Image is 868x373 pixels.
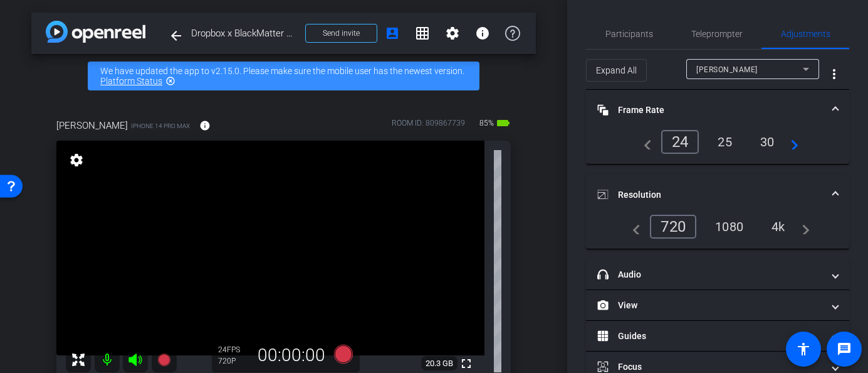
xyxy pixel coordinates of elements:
[323,28,360,38] span: Send invite
[131,121,190,131] span: iPhone 14 Pro Max
[88,62,479,90] div: We have updated the app to v2.15.0. Please make sure the mobile user has the newest version.
[625,219,641,234] mat-icon: navigate_before
[691,30,743,38] span: Teleprompter
[191,21,298,46] span: Dropbox x BlackMatter Creative Remote Interview - [PERSON_NAME][EMAIL_ADDRESS][DOMAIN_NAME]
[762,216,795,237] div: 4k
[169,28,184,43] mat-icon: arrow_back
[650,215,696,239] div: 720
[392,117,465,136] div: ROOM ID: 809867739
[783,134,798,149] mat-icon: navigate_next
[459,356,474,371] mat-icon: fullscreen
[475,26,490,41] mat-icon: info
[795,219,810,234] mat-icon: navigate_next
[68,153,85,168] mat-icon: settings
[445,26,460,41] mat-icon: settings
[586,290,849,320] mat-expansion-panel-header: View
[827,67,842,82] mat-icon: more_vert
[586,59,647,82] button: Expand All
[305,24,377,43] button: Send invite
[597,299,823,312] mat-panel-title: View
[837,342,852,357] mat-icon: message
[218,345,249,355] div: 24
[751,131,784,153] div: 30
[597,104,823,117] mat-panel-title: Frame Rate
[696,65,758,74] span: [PERSON_NAME]
[56,119,128,132] span: [PERSON_NAME]
[597,330,823,343] mat-panel-title: Guides
[249,345,333,366] div: 00:00:00
[586,175,849,215] mat-expansion-panel-header: Resolution
[781,30,830,38] span: Adjustments
[586,259,849,289] mat-expansion-panel-header: Audio
[199,120,211,131] mat-icon: info
[415,26,430,41] mat-icon: grid_on
[478,113,496,133] span: 85%
[796,342,811,357] mat-icon: accessibility
[496,116,511,131] mat-icon: battery_std
[706,216,753,237] div: 1080
[605,30,653,38] span: Participants
[100,76,162,86] a: Platform Status
[597,188,823,202] mat-panel-title: Resolution
[46,21,145,43] img: app-logo
[586,321,849,351] mat-expansion-panel-header: Guides
[597,268,823,281] mat-panel-title: Audio
[165,76,175,86] mat-icon: highlight_off
[421,356,458,371] span: 20.3 GB
[385,26,400,41] mat-icon: account_box
[708,131,741,153] div: 25
[819,59,849,89] button: More Options for Adjustments Panel
[586,90,849,130] mat-expansion-panel-header: Frame Rate
[661,130,699,154] div: 24
[227,345,240,354] span: FPS
[586,130,849,164] div: Frame Rate
[218,356,249,366] div: 720P
[596,58,637,82] span: Expand All
[586,215,849,249] div: Resolution
[637,134,652,149] mat-icon: navigate_before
